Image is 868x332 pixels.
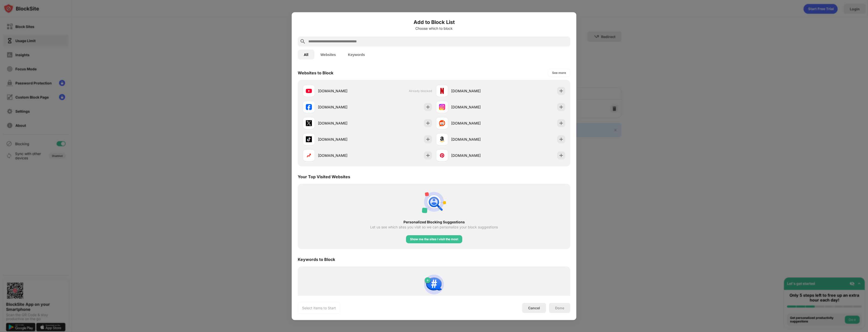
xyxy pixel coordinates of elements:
div: [DOMAIN_NAME] [318,104,367,110]
div: Done [555,306,564,310]
button: Keywords [342,49,371,59]
div: Cancel [528,306,540,310]
div: [DOMAIN_NAME] [451,120,501,126]
div: See more [552,70,566,75]
div: [DOMAIN_NAME] [451,153,501,158]
div: [DOMAIN_NAME] [318,120,367,126]
div: [DOMAIN_NAME] [318,153,367,158]
button: Websites [314,49,342,59]
div: [DOMAIN_NAME] [318,88,367,94]
div: Choose which to block [298,26,570,30]
img: personal-suggestions.svg [422,190,446,214]
div: Show me the sites I visit the most [410,236,458,242]
img: block-by-keyword.svg [422,272,446,296]
img: favicons [439,152,445,158]
img: favicons [306,88,312,94]
div: Keywords to Block [298,257,335,262]
div: Your Top Visited Websites [298,174,350,179]
img: favicons [306,120,312,126]
img: search.svg [300,38,306,44]
div: Personalized Blocking Suggestions [307,220,561,224]
div: [DOMAIN_NAME] [318,137,367,142]
div: [DOMAIN_NAME] [451,104,501,110]
h6: Add to Block List [298,18,570,26]
div: [DOMAIN_NAME] [451,88,501,94]
button: All [298,49,314,59]
div: Select Items to Start [302,305,336,310]
div: [DOMAIN_NAME] [451,137,501,142]
img: favicons [306,152,312,158]
div: Websites to Block [298,70,333,75]
img: favicons [439,88,445,94]
span: Already blocked [409,89,432,93]
img: favicons [439,120,445,126]
div: Let us see which sites you visit so we can personalize your block suggestions [370,225,498,229]
img: favicons [439,104,445,110]
img: favicons [439,136,445,142]
img: favicons [306,104,312,110]
img: favicons [306,136,312,142]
